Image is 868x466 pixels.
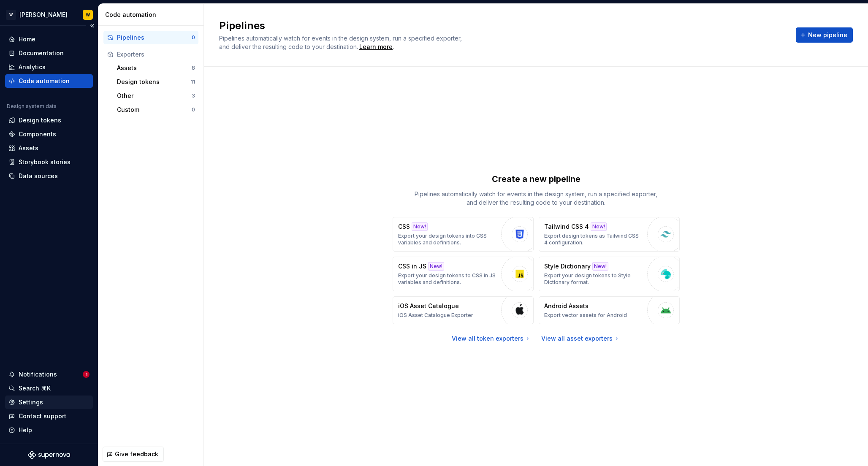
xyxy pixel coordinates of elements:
div: 0 [192,106,195,113]
p: Create a new pipeline [492,173,580,185]
div: Assets [19,144,38,152]
a: Home [5,33,93,46]
div: 11 [191,79,195,85]
h2: Pipelines [219,19,786,33]
div: Code automation [105,11,200,19]
svg: Supernova Logo [28,451,70,459]
div: Help [19,426,32,434]
p: Export your design tokens into CSS variables and definitions. [398,233,497,246]
div: Pipelines [117,33,192,42]
a: Settings [5,396,93,409]
a: Analytics [5,60,93,74]
div: Data sources [19,172,58,180]
span: New pipeline [808,31,847,39]
div: Exporters [117,50,195,59]
div: Contact support [19,412,66,420]
div: Analytics [19,63,46,71]
p: iOS Asset Catalogue Exporter [398,312,473,319]
button: Design tokens11 [114,75,198,89]
div: Storybook stories [19,158,71,166]
a: Documentation [5,46,93,60]
button: Give feedback [103,447,164,462]
p: iOS Asset Catalogue [398,302,459,310]
button: New pipeline [796,27,853,43]
button: Other3 [114,89,198,103]
a: Components [5,127,93,141]
div: New! [428,262,444,271]
button: Tailwind CSS 4New!Export design tokens as Tailwind CSS 4 configuration. [539,217,680,252]
div: Design tokens [117,78,191,86]
p: Style Dictionary [544,262,591,271]
button: Help [5,423,93,437]
p: Android Assets [544,302,589,310]
button: iOS Asset CatalogueiOS Asset Catalogue Exporter [393,296,534,324]
button: Search ⌘K [5,382,93,395]
button: Custom0 [114,103,198,116]
div: Code automation [19,77,70,85]
button: Pipelines0 [103,31,198,44]
div: [PERSON_NAME] [19,11,68,19]
a: Code automation [5,74,93,88]
div: Components [19,130,56,138]
span: Give feedback [115,450,158,458]
a: Data sources [5,169,93,183]
button: CSS in JSNew!Export your design tokens to CSS in JS variables and definitions. [393,257,534,291]
div: Search ⌘K [19,384,51,393]
a: Design tokens [5,114,93,127]
div: 8 [192,65,195,71]
div: Home [19,35,35,43]
span: Pipelines automatically watch for events in the design system, run a specified exporter, and deli... [219,35,464,50]
div: New! [592,262,608,271]
div: 3 [192,92,195,99]
div: W [86,11,90,18]
div: New! [412,222,428,231]
p: CSS in JS [398,262,426,271]
button: CSSNew!Export your design tokens into CSS variables and definitions. [393,217,534,252]
a: Learn more [359,43,393,51]
p: CSS [398,222,410,231]
button: Style DictionaryNew!Export your design tokens to Style Dictionary format. [539,257,680,291]
button: Android AssetsExport vector assets for Android [539,296,680,324]
div: Assets [117,64,192,72]
div: W [6,10,16,20]
div: Design tokens [19,116,61,125]
span: 1 [83,371,90,378]
p: Tailwind CSS 4 [544,222,589,231]
p: Export vector assets for Android [544,312,627,319]
div: Custom [117,106,192,114]
div: Other [117,92,192,100]
div: Documentation [19,49,64,57]
a: Assets [5,141,93,155]
p: Export design tokens as Tailwind CSS 4 configuration. [544,233,643,246]
span: . [358,44,394,50]
button: Notifications1 [5,368,93,381]
div: 0 [192,34,195,41]
button: Contact support [5,409,93,423]
div: Notifications [19,370,57,379]
p: Pipelines automatically watch for events in the design system, run a specified exporter, and deli... [410,190,663,207]
div: Design system data [7,103,57,110]
p: Export your design tokens to Style Dictionary format. [544,272,643,286]
a: Storybook stories [5,155,93,169]
button: Collapse sidebar [86,20,98,32]
button: Assets8 [114,61,198,75]
button: W[PERSON_NAME]W [2,5,96,24]
div: New! [591,222,607,231]
a: View all asset exporters [541,334,620,343]
a: View all token exporters [452,334,531,343]
div: Settings [19,398,43,406]
p: Export your design tokens to CSS in JS variables and definitions. [398,272,497,286]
